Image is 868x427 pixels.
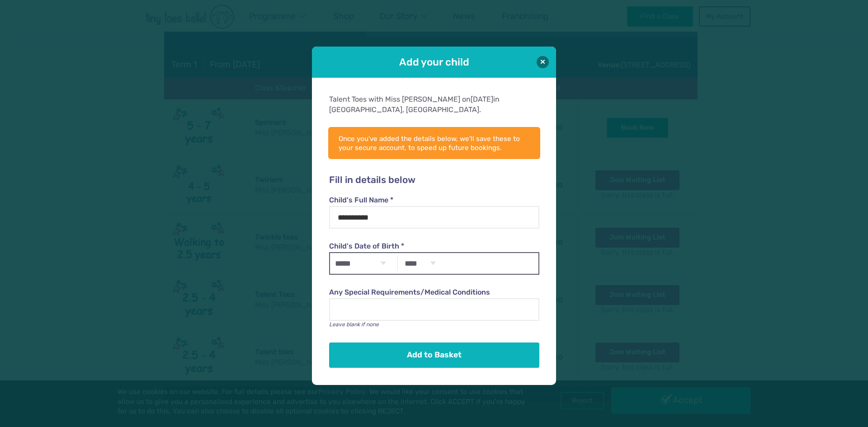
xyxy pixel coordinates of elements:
button: Add to Basket [329,343,539,368]
div: Talent Toes with Miss [PERSON_NAME] on in [GEOGRAPHIC_DATA], [GEOGRAPHIC_DATA]. [329,94,539,115]
label: Any Special Requirements/Medical Conditions [329,287,539,297]
p: Leave blank if none [329,321,539,328]
h1: Add your child [337,55,531,69]
label: Child's Date of Birth * [329,241,539,251]
p: Once you've added the details below, we'll save these to your secure account, to speed up future ... [339,134,530,152]
span: [DATE] [471,95,493,103]
label: Child's Full Name * [329,195,539,205]
h2: Fill in details below [329,174,539,186]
